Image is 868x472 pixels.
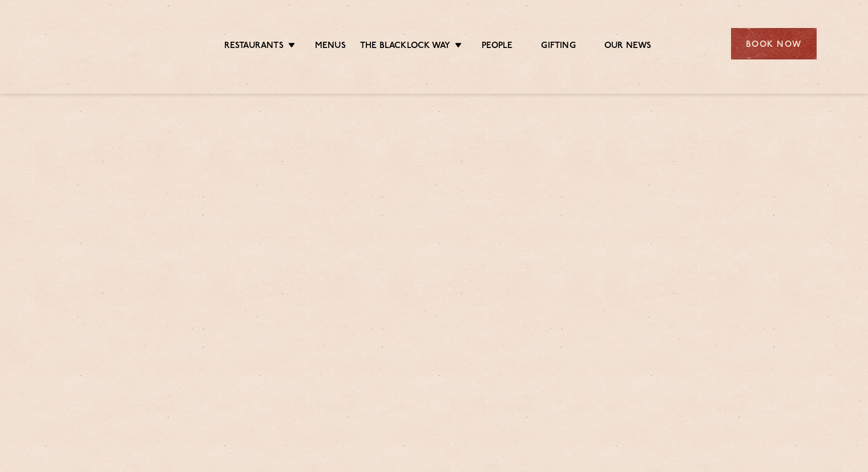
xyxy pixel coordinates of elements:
[604,41,652,53] a: Our News
[315,41,346,53] a: Menus
[541,41,575,53] a: Gifting
[224,41,284,53] a: Restaurants
[731,28,817,59] div: Book Now
[360,41,450,53] a: The Blacklock Way
[52,11,151,77] img: svg%3E
[482,41,512,53] a: People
